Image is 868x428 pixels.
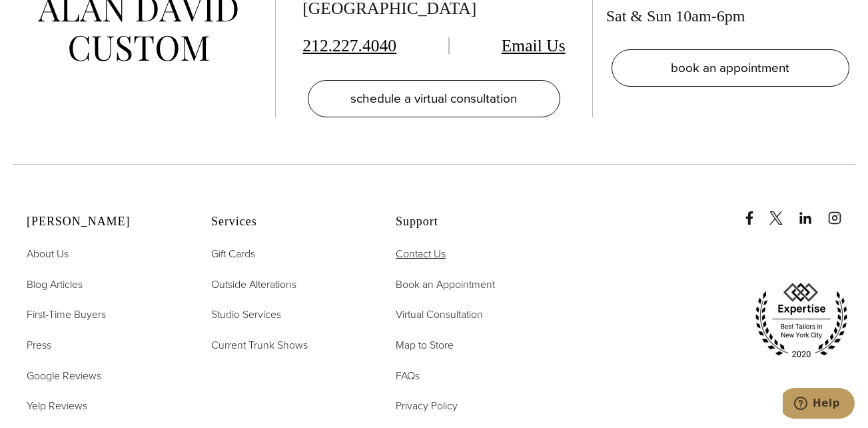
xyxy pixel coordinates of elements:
[211,215,362,229] h2: Services
[396,307,483,322] span: Virtual Consultation
[396,215,547,229] h2: Support
[27,307,106,322] span: First-Time Buyers
[396,337,454,353] span: Map to Store
[350,89,517,108] span: schedule a virtual consultation
[211,245,362,353] nav: Services Footer Nav
[302,36,396,55] a: 212.227.4040
[211,245,255,263] a: Gift Cards
[27,398,87,413] span: Yelp Reviews
[671,58,789,77] span: book an appointment
[769,198,796,225] a: x/twitter
[27,337,51,354] a: Press
[396,337,454,354] a: Map to Store
[211,306,281,323] a: Studio Services
[396,246,446,261] span: Contact Us
[396,398,458,413] span: Privacy Policy
[211,307,281,322] span: Studio Services
[396,245,446,263] a: Contact Us
[783,388,855,421] iframe: Opens a widget where you can chat to one of our agents
[27,246,69,261] span: About Us
[27,337,51,353] span: Press
[211,277,296,292] span: Outside Alterations
[211,276,296,293] a: Outside Alterations
[828,198,855,225] a: instagram
[612,49,849,87] a: book an appointment
[396,276,495,293] a: Book an Appointment
[211,337,308,353] span: Current Trunk Shows
[396,368,420,383] span: FAQs
[27,306,106,323] a: First-Time Buyers
[396,306,483,323] a: Virtual Consultation
[799,198,825,225] a: linkedin
[27,397,87,415] a: Yelp Reviews
[396,397,458,415] a: Privacy Policy
[748,278,855,363] img: expertise, best tailors in new york city 2020
[27,215,178,229] h2: [PERSON_NAME]
[396,277,495,292] span: Book an Appointment
[211,246,255,261] span: Gift Cards
[27,368,101,383] span: Google Reviews
[211,337,308,354] a: Current Trunk Shows
[27,276,83,293] a: Blog Articles
[27,367,101,385] a: Google Reviews
[502,36,566,55] a: Email Us
[743,198,767,225] a: Facebook
[396,367,420,385] a: FAQs
[27,277,83,292] span: Blog Articles
[27,245,69,263] a: About Us
[308,80,560,117] a: schedule a virtual consultation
